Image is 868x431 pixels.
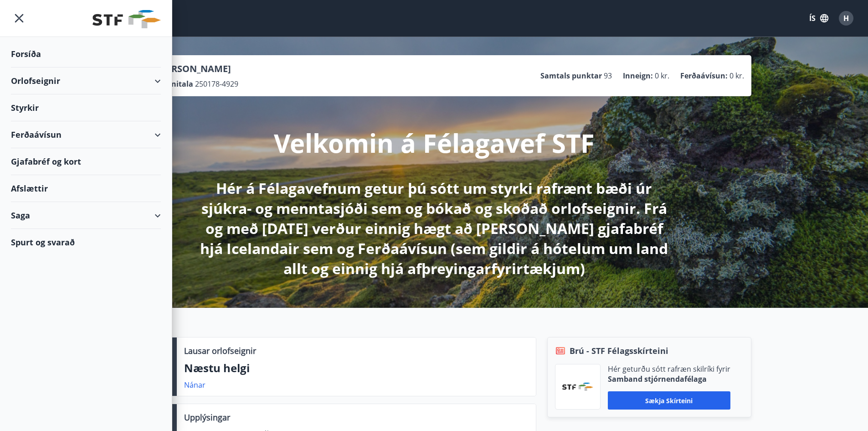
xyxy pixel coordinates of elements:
[11,202,161,229] div: Saga
[843,13,849,23] span: H
[11,68,161,94] div: Orlofseignir
[157,62,238,75] p: [PERSON_NAME]
[623,71,653,81] p: Inneign :
[608,374,730,384] p: Samband stjórnendafélaga
[157,79,193,89] p: Kennitala
[194,178,675,279] p: Hér á Félagavefnum getur þú sótt um styrki rafrænt bæði úr sjúkra- og menntasjóði sem og bókað og...
[804,10,833,26] button: ÍS
[11,94,161,121] div: Styrkir
[184,360,529,376] p: Næstu helgi
[274,125,595,160] p: Velkomin á Félagavef STF
[729,71,744,81] span: 0 kr.
[540,71,602,81] p: Samtals punktar
[11,175,161,202] div: Afslættir
[680,71,728,81] p: Ferðaávísun :
[604,71,612,81] span: 93
[570,345,668,357] span: Brú - STF Félagsskírteini
[835,7,857,29] button: H
[11,148,161,175] div: Gjafabréf og kort
[11,121,161,148] div: Ferðaávísun
[608,364,730,374] p: Hér geturðu sótt rafræn skilríki fyrir
[562,383,593,391] img: vjCaq2fThgY3EUYqSgpjEiBg6WP39ov69hlhuPVN.png
[184,380,205,390] a: Nánar
[11,229,161,255] div: Spurt og svarað
[92,10,161,28] img: union_logo
[11,41,161,68] div: Forsíða
[195,79,238,89] span: 250178-4929
[184,411,230,423] p: Upplýsingar
[608,391,730,410] button: Sækja skírteini
[184,345,256,357] p: Lausar orlofseignir
[655,71,669,81] span: 0 kr.
[11,10,27,26] button: menu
